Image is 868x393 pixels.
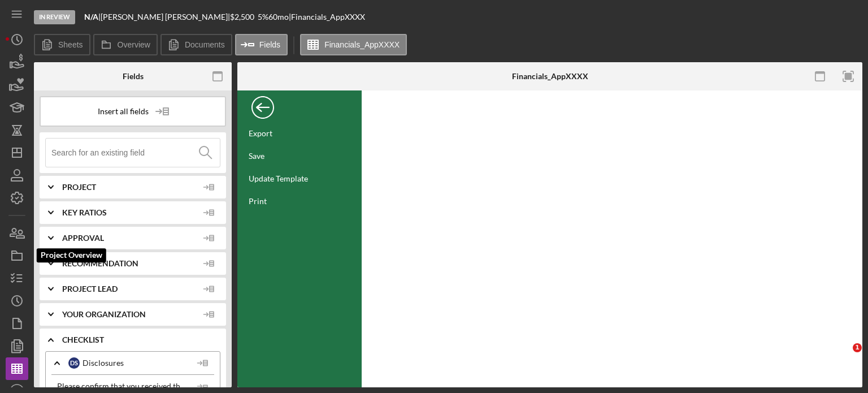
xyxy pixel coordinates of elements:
[830,343,857,370] iframe: Intercom live chat
[58,40,83,49] label: Sheets
[123,72,144,81] div: Fields
[84,12,98,21] b: N/A
[57,382,189,391] div: Please confirm that you received the disclosures
[51,139,220,167] input: Search for an existing field
[68,357,80,369] div: D S
[512,72,588,81] div: Financials_AppXXXX
[251,93,274,116] div: Back
[249,174,308,183] div: Update Template
[34,10,75,24] div: In Review
[185,40,225,49] label: Documents
[268,12,289,21] div: 60 mo
[118,40,150,49] label: Overview
[237,122,362,144] div: Export
[34,34,90,55] button: Sheets
[237,144,362,167] div: Save
[160,34,232,55] button: Documents
[62,208,198,217] span: Key Ratios
[62,284,198,293] span: Project Lead
[289,12,365,21] div: | Financials_AppXXXX
[258,12,268,21] div: 5 %
[230,12,254,21] span: $2,500
[853,343,862,352] span: 1
[62,259,198,268] span: Recommendation
[259,40,280,49] label: Fields
[68,357,192,369] div: Disclosures
[249,151,264,161] div: Save
[62,234,198,243] span: Approval
[324,40,400,49] label: Financials_AppXXXX
[98,107,149,116] span: Insert all fields
[237,189,362,212] div: Print
[62,183,198,192] span: Project
[101,12,230,21] div: [PERSON_NAME] [PERSON_NAME] |
[62,310,198,319] span: Your Organization
[237,167,362,189] div: Update Template
[300,34,407,55] button: Financials_AppXXXX
[237,90,362,387] div: FILE
[93,34,158,55] button: Overview
[249,128,272,138] div: Export
[84,12,101,21] div: |
[235,34,288,55] button: Fields
[249,196,267,206] div: Print
[62,335,220,344] span: Checklist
